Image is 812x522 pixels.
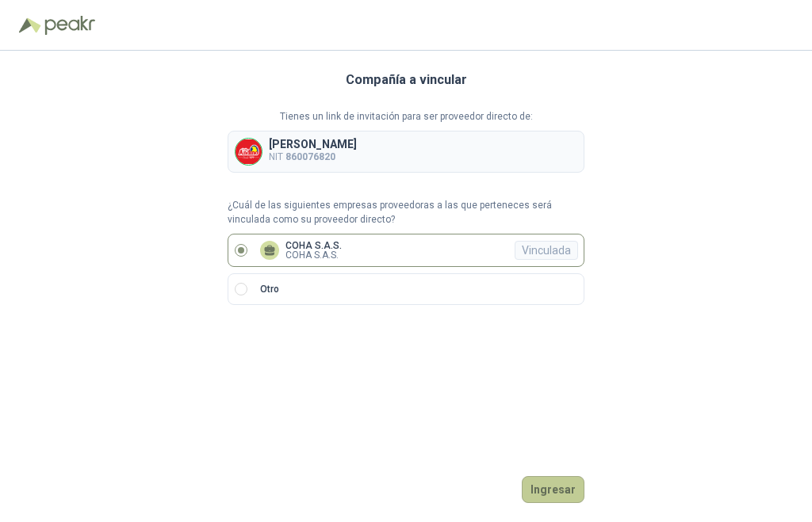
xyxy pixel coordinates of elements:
[260,282,279,297] p: Otro
[228,109,584,124] p: Tienes un link de invitación para ser proveedor directo de:
[269,150,357,165] p: NIT
[228,198,584,228] p: ¿Cuál de las siguientes empresas proveedoras a las que perteneces será vinculada como su proveedo...
[346,70,467,90] h3: Compañía a vincular
[19,17,41,33] img: Logo
[515,241,578,260] div: Vinculada
[285,241,342,250] p: COHA S.A.S.
[44,16,95,35] img: Peakr
[285,250,342,260] p: COHA S.A.S.
[269,139,357,150] p: [PERSON_NAME]
[522,476,584,503] button: Ingresar
[285,151,335,162] b: 860076820
[236,139,262,165] img: Company Logo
